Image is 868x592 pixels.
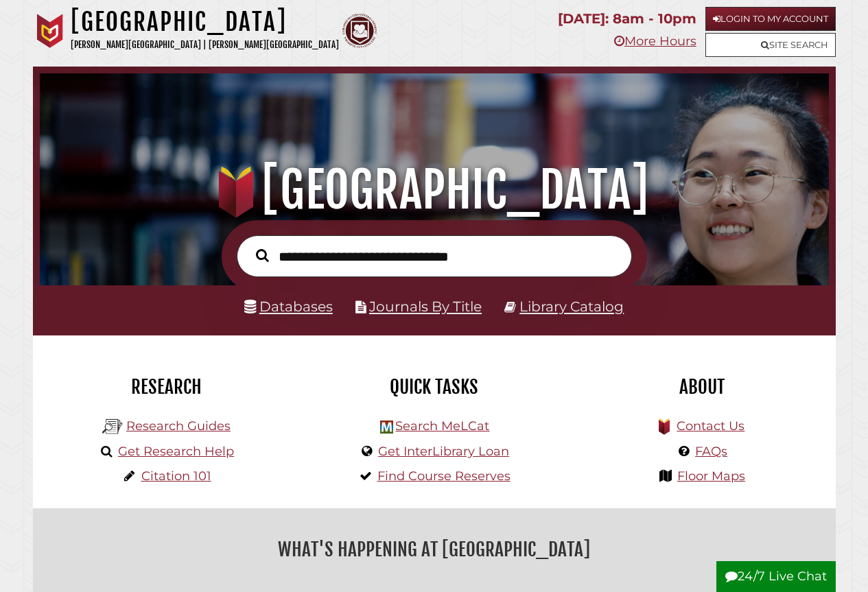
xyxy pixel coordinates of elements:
img: Hekman Library Logo [380,421,393,434]
p: [PERSON_NAME][GEOGRAPHIC_DATA] | [PERSON_NAME][GEOGRAPHIC_DATA] [71,37,339,53]
a: Research Guides [126,418,231,434]
img: Calvin University [33,14,67,48]
a: Search MeLCat [395,418,489,434]
button: Search [249,246,276,265]
a: Journals By Title [369,298,482,315]
h1: [GEOGRAPHIC_DATA] [71,7,339,37]
a: FAQs [695,444,727,459]
a: Databases [244,298,333,315]
h2: Quick Tasks [311,375,558,399]
p: [DATE]: 8am - 10pm [558,7,696,31]
a: Floor Maps [677,469,745,484]
a: Find Course Reserves [377,469,511,484]
a: Get InterLibrary Loan [378,444,509,459]
h2: What's Happening at [GEOGRAPHIC_DATA] [43,534,825,565]
a: Contact Us [677,418,744,434]
i: Search [256,248,269,262]
h1: [GEOGRAPHIC_DATA] [52,160,815,220]
img: Hekman Library Logo [102,416,123,437]
a: Get Research Help [118,444,234,459]
a: Citation 101 [141,469,211,484]
a: Login to My Account [705,7,836,31]
a: Site Search [705,33,836,57]
h2: About [578,375,825,399]
a: Library Catalog [519,298,624,315]
a: More Hours [614,34,696,49]
img: Calvin Theological Seminary [342,14,377,48]
h2: Research [43,375,290,399]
